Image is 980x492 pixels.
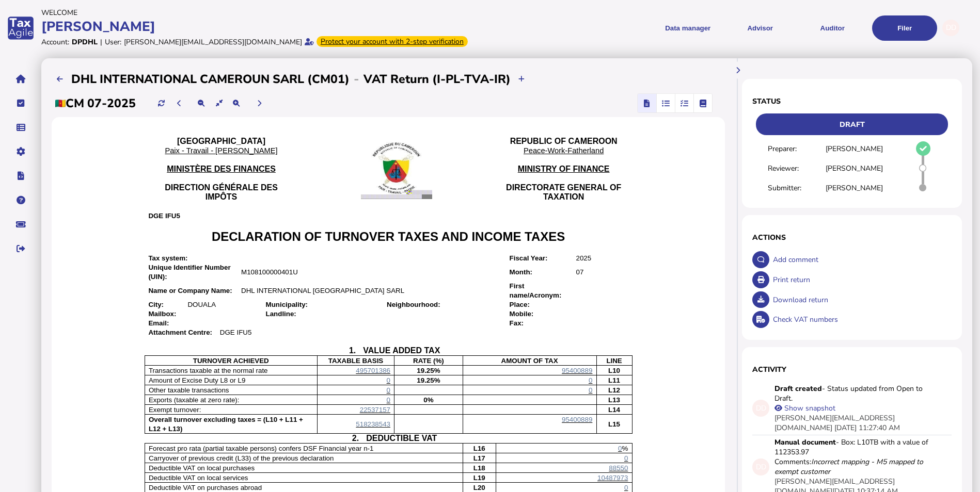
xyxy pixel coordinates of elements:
[220,329,251,336] span: DGE IFU5
[752,365,952,374] h1: Activity
[624,454,628,462] span: 0
[148,264,230,281] span: Unique Identifier Number (UIN):
[826,183,883,193] div: [PERSON_NAME]
[638,94,656,112] mat-button-toggle: Return view
[768,144,826,154] div: Preparer:
[361,138,432,199] img: 2Q==
[622,445,628,452] span: %
[55,100,66,107] img: cm.png
[366,434,437,442] span: DEDUCTIBLE VAT
[510,268,532,276] span: Month:
[774,384,822,393] strong: Draft created
[782,403,854,413] div: Show snapshot
[149,464,255,472] span: Deductible VAT on local purchases
[608,396,620,404] span: L13
[148,319,169,327] span: Email:
[510,282,562,299] span: First name/Acronym:
[349,346,363,355] span: 1.
[165,183,278,201] span: DIRECTION GÉNÉRALE DES IMPÔTS
[752,113,952,135] div: Return status - Actions are restricted to nominated users
[360,406,390,414] span: 22537157
[562,367,592,374] span: 95400889
[165,146,277,155] span: Paix - Travail - [PERSON_NAME]
[826,144,883,154] div: [PERSON_NAME]
[510,254,548,262] span: Fiscal Year:
[608,386,620,394] span: L12
[473,464,485,472] span: L18
[752,291,769,308] button: Download return
[149,416,303,433] span: Overall turnover excluding taxes = (L10 + L11 + L12 + L13)
[149,376,245,384] span: Amount of Excise Duty L8 or L9
[473,484,485,491] span: L20
[105,37,121,47] div: User:
[387,376,390,384] span: 0
[492,15,938,41] menu: navigate products
[618,445,622,452] span: 0
[752,96,952,106] h1: Status
[72,37,98,47] div: DPDHL
[328,357,383,365] span: TAXABLE BASIS
[317,36,468,47] div: From Oct 1, 2025, 2-step verification will be required to login. Set it up now...
[148,301,164,308] span: City:
[171,95,188,112] button: Previous period
[728,15,793,41] button: Shows a dropdown of VAT Advisor options
[387,396,390,404] span: 0
[124,37,302,47] div: [PERSON_NAME][EMAIL_ADDRESS][DOMAIN_NAME]
[363,346,440,355] span: VALUE ADDED TAX
[266,301,308,308] span: Municipality:
[693,94,712,112] mat-button-toggle: Ledger
[589,376,592,384] span: 0
[473,474,485,482] span: L19
[100,37,102,47] div: |
[352,434,366,442] span: 2.
[193,357,269,365] span: TURNOVER ACHIEVED
[562,416,592,423] span: 95400889
[518,165,610,173] span: MINISTRY OF FINANCE
[148,254,187,262] span: Tax system:
[774,457,923,477] i: Incorrect mapping - M5 mapped to exempt customer
[774,384,929,403] div: - Status updated from Open to Draft.
[752,251,769,268] button: Make a comment in the activity log.
[597,474,628,482] span: 10487973
[149,484,262,491] span: Deductible VAT on purchases abroad
[350,71,363,87] div: -
[774,437,929,457] div: - Box: L10TB with a value of 112353.97
[266,310,296,318] span: Landline:
[10,117,31,138] button: Data manager
[148,310,176,318] span: Mailbox:
[423,396,433,404] span: 0%
[919,165,926,172] i: Return requires halimah JOOMUNN to approve.
[608,367,620,374] span: L10
[10,214,31,235] button: Raise a support ticket
[17,127,25,128] i: Data manager
[148,287,232,294] span: Name or Company Name:
[752,271,769,288] button: Open printable view of return.
[167,165,276,173] span: MINISTÈRE DES FINANCES
[730,62,747,79] button: Hide
[55,95,136,111] h2: CM 07-2025
[363,71,511,87] h2: VAT Return (I-PL-TVA-IR)
[510,137,618,145] span: REPUBLIC OF CAMEROON
[675,94,693,112] mat-button-toggle: Reconcilliation view by tax code
[576,254,592,262] span: 2025
[10,92,31,114] button: Tasks
[576,268,584,276] span: 07
[756,113,948,135] div: Draft
[770,309,952,330] div: Check VAT numbers
[387,301,440,308] span: Neighbourhood:
[187,301,216,308] span: DOUALA
[589,386,592,394] span: 0
[71,71,350,87] h2: DHL INTERNATIONAL CAMEROUN SARL (CM01)
[473,454,485,462] span: L17
[417,367,440,374] span: 19.25%
[41,18,487,36] div: [PERSON_NAME]
[506,183,621,201] span: DIRECTORATE GENERAL OF TAXATION
[413,357,444,365] span: RATE (%)
[510,319,524,327] span: Fax:
[768,183,826,193] div: Submitter:
[10,68,31,90] button: Home
[655,15,720,41] button: Shows a dropdown of Data manager options
[608,376,620,384] span: L11
[212,229,565,243] span: DECLARATION OF TURNOVER TAXES AND INCOME TAXES
[251,95,268,112] button: Next period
